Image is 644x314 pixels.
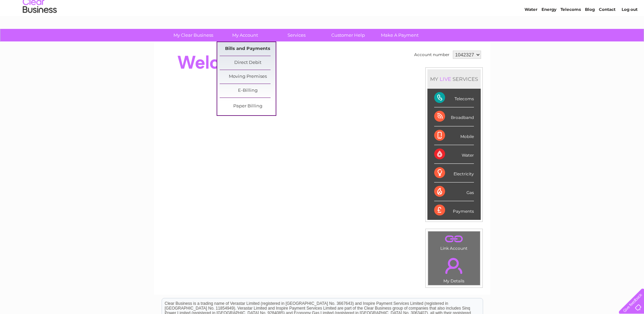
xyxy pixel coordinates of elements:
a: 0333 014 3131 [516,3,563,12]
td: Link Account [428,231,480,252]
a: Water [525,29,537,34]
a: Energy [541,29,556,34]
div: Payments [434,201,474,220]
a: Bills and Payments [220,42,276,56]
a: Log out [622,29,638,34]
a: My Account [217,29,273,41]
div: Electricity [434,164,474,182]
a: Make A Payment [372,29,428,41]
div: Telecoms [434,89,474,107]
a: Services [269,29,325,41]
div: Clear Business is a trading name of Verastar Limited (registered in [GEOGRAPHIC_DATA] No. 3667643... [162,4,483,33]
a: Blog [585,29,595,34]
a: Customer Help [320,29,376,41]
td: Account number [412,49,451,60]
a: Paper Billing [220,100,276,113]
a: My Clear Business [165,29,221,41]
a: . [430,254,478,278]
img: logo.png [22,18,57,38]
div: LIVE [438,76,453,82]
div: Mobile [434,126,474,145]
a: Telecoms [560,29,581,34]
a: . [430,233,478,245]
a: E-Billing [220,84,276,98]
div: Water [434,145,474,164]
div: MY SERVICES [427,69,481,89]
div: Gas [434,182,474,201]
a: Contact [599,29,615,34]
a: Moving Premises [220,70,276,84]
td: My Details [428,252,480,285]
div: Broadband [434,107,474,126]
a: Direct Debit [220,56,276,70]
